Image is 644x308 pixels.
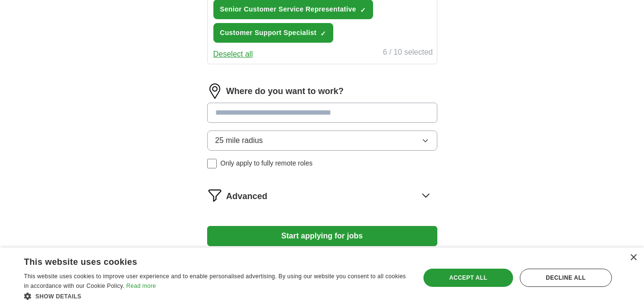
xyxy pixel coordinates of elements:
[383,47,433,60] div: 6 / 10 selected
[207,188,222,203] img: filter
[213,48,253,60] button: Deselect all
[207,83,222,99] img: location.png
[35,293,82,300] span: Show details
[126,283,156,289] a: Read more, opens a new window
[213,23,334,43] button: Customer Support Specialist✓
[226,190,268,203] span: Advanced
[207,159,217,168] input: Only apply to fully remote roles
[215,135,263,146] span: 25 mile radius
[423,269,513,287] div: Accept all
[226,85,344,98] label: Where do you want to work?
[24,253,384,268] div: This website uses cookies
[24,273,406,289] span: This website uses cookies to improve user experience and to enable personalised advertising. By u...
[24,291,408,301] div: Show details
[360,6,366,14] span: ✓
[221,158,313,168] span: Only apply to fully remote roles
[207,130,437,151] button: 25 mile radius
[320,30,326,37] span: ✓
[520,269,612,287] div: Decline all
[220,4,356,14] span: Senior Customer Service Representative
[207,226,437,246] button: Start applying for jobs
[220,28,317,38] span: Customer Support Specialist
[630,254,637,261] div: Close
